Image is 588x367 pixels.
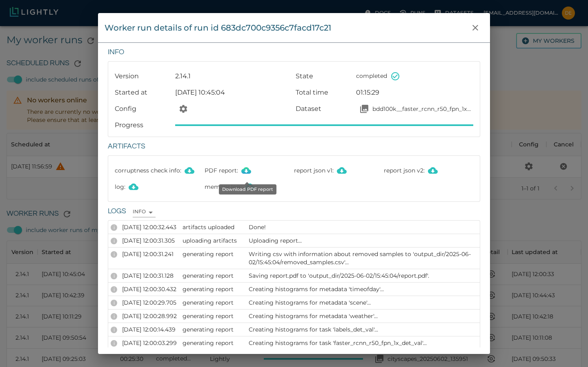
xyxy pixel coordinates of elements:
[122,339,178,347] p: [DATE] 12:00:03.299
[108,46,480,59] h6: Info
[249,272,477,280] p: Saving report.pdf to 'output_dir/2025-06-02/15:45:04/report.pdf'.
[356,72,387,80] span: completed
[181,162,198,179] button: Download corruptness check info
[111,286,117,293] div: INFO
[111,313,117,320] div: INFO
[115,71,172,81] p: Version
[111,300,117,306] div: INFO
[122,312,178,320] p: [DATE] 12:00:28.992
[334,162,350,179] button: Download report json v1
[122,250,178,258] p: [DATE] 12:00:31.241
[249,312,477,320] p: Creating histograms for metadata 'weather'...
[249,325,477,334] p: Creating histograms for task 'labels_det_val'...
[115,88,172,97] p: Started at
[467,20,483,36] button: close
[115,120,172,130] p: Progress
[183,325,244,334] p: generating report
[205,179,294,195] p: memory log :
[175,88,225,96] span: [DATE] 10:45:04
[183,312,244,320] p: generating report
[238,162,254,179] button: Download PDF report
[125,179,142,195] button: Download log
[122,223,178,231] p: [DATE] 12:00:32.443
[296,71,353,81] p: State
[372,105,473,113] p: bdd100k__faster_rcnn_r50_fpn_1x_det_val__20250602_143824
[183,250,244,258] p: generating report
[384,162,474,179] p: report json v2 :
[111,327,117,333] div: INFO
[249,285,477,293] p: Creating histograms for metadata 'timeofday'...
[205,162,294,179] p: PDF report :
[111,273,117,279] div: INFO
[249,250,477,266] p: Writing csv with information about removed samples to 'output_dir/2025-06-02/15:45:04/removed_sam...
[172,68,292,81] div: 2.14.1
[105,21,331,34] div: Worker run details of run id 683dc700c9356c7facd17c21
[356,88,379,96] time: 01:15:29
[296,104,353,114] p: Dataset
[133,208,156,217] div: INFO
[108,205,126,218] h6: Logs
[115,179,205,195] p: log :
[115,162,205,179] p: corruptness check info :
[356,101,473,117] a: Open your dataset bdd100k__faster_rcnn_r50_fpn_1x_det_val__20250602_143824bdd100k__faster_rcnn_r5...
[219,184,276,195] div: Download PDF report
[122,272,178,280] p: [DATE] 12:00:31.128
[387,68,403,84] button: State set to COMPLETED
[183,223,244,231] p: artifacts uploaded
[111,251,117,258] div: INFO
[183,298,244,307] p: generating report
[294,162,384,179] p: report json v1 :
[249,237,477,245] p: Uploading report...
[122,237,178,245] p: [DATE] 12:00:31.305
[122,285,178,293] p: [DATE] 12:00:30.432
[249,223,477,231] p: Done!
[296,88,353,97] p: Total time
[122,325,178,334] p: [DATE] 12:00:14.439
[122,298,178,307] p: [DATE] 12:00:29.705
[111,238,117,244] div: INFO
[183,237,244,245] p: uploading artifacts
[183,272,244,280] p: generating report
[115,104,172,114] p: Config
[425,162,441,179] button: Download report json v2
[249,298,477,307] p: Creating histograms for metadata 'scene'...
[111,340,117,347] div: INFO
[183,339,244,347] p: generating report
[183,285,244,293] p: generating report
[108,140,480,153] h6: Artifacts
[356,101,372,117] button: Open your dataset bdd100k__faster_rcnn_r50_fpn_1x_det_val__20250602_143824
[249,339,477,347] p: Creating histograms for task 'faster_rcnn_r50_fpn_1x_det_val'...
[111,224,117,231] div: INFO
